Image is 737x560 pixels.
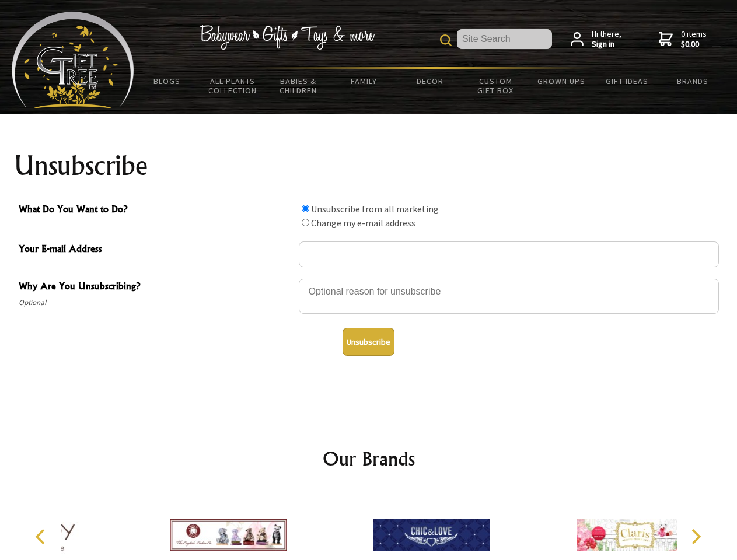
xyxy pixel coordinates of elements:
[19,242,293,258] span: Your E-mail Address
[14,152,724,180] h1: Unsubscribe
[683,524,708,549] button: Next
[266,69,331,103] a: Babies & Children
[19,202,293,219] span: What Do You Want to Do?
[681,39,707,50] strong: $0.00
[19,296,293,310] span: Optional
[594,69,660,93] a: Gift Ideas
[19,279,293,296] span: Why Are You Unsubscribing?
[592,39,621,50] strong: Sign in
[343,328,394,356] button: Unsubscribe
[200,25,375,50] img: Babywear - Gifts - Toys & more
[659,29,707,50] a: 0 items$0.00
[681,29,707,50] span: 0 items
[440,34,452,46] img: product search
[302,205,309,212] input: What Do You Want to Do?
[200,69,266,103] a: All Plants Collection
[299,242,719,267] input: Your E-mail Address
[302,219,309,226] input: What Do You Want to Do?
[311,217,415,229] label: Change my e-mail address
[134,69,200,93] a: BLOGS
[457,29,552,49] input: Site Search
[23,444,714,473] h2: Our Brands
[331,69,397,93] a: Family
[592,29,621,50] span: Hi there,
[12,12,134,108] img: Babyware - Gifts - Toys and more...
[299,279,719,314] textarea: Why Are You Unsubscribing?
[660,69,726,93] a: Brands
[463,69,529,103] a: Custom Gift Box
[29,524,55,549] button: Previous
[571,29,621,50] a: Hi there,Sign in
[528,69,594,93] a: Grown Ups
[397,69,463,93] a: Decor
[311,203,439,215] label: Unsubscribe from all marketing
